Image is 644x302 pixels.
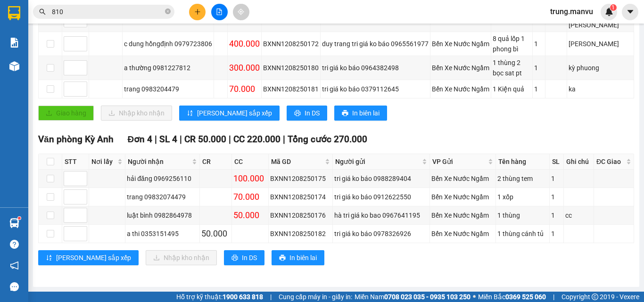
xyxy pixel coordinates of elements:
span: [PERSON_NAME] sắp xếp [56,253,131,263]
strong: 0369 525 060 [505,293,546,301]
span: | [229,134,231,145]
div: Bến Xe Nước Ngầm [431,229,494,239]
span: Cung cấp máy in - giấy in: [279,292,352,302]
div: Nhận: Bến Xe Nước Ngầm [83,55,153,75]
span: close-circle [165,8,171,14]
div: 1 thùng 2 bọc sat pt [493,57,531,78]
div: BXNN1208250182 [270,229,331,239]
td: Bến Xe Nước Ngầm [430,32,491,56]
td: Bến Xe Nước Ngầm [430,206,496,225]
td: BXNN1208250182 [269,225,333,243]
button: plus [189,4,206,20]
th: Tên hàng [496,154,550,170]
button: printerIn DS [287,106,327,121]
span: | [155,134,157,145]
div: BXNN1208250172 [263,39,319,49]
div: Bến Xe Nước Ngầm [431,192,494,202]
td: BXNN1208250180 [262,56,321,80]
th: Ghi chú [564,154,594,170]
div: BXNN1208250180 [263,63,319,73]
span: Hỗ trợ kỹ thuật: [176,292,263,302]
span: Văn phòng Kỳ Anh [38,134,114,145]
span: search [39,8,46,15]
div: tri giá ko báo 0964382498 [322,63,429,73]
span: CR 50.000 [184,134,226,145]
div: cc [565,210,592,220]
strong: 1900 633 818 [223,293,263,301]
td: Bến Xe Nước Ngầm [430,170,496,188]
div: 2 thùng tem [497,173,548,184]
span: trung.manvu [543,6,601,17]
span: ⚪️ [473,295,476,299]
div: luật bình 0982864978 [127,210,198,220]
span: caret-down [626,8,635,16]
span: Nơi lấy [91,156,116,167]
span: In biên lai [352,108,380,118]
div: kỳ phuong [569,63,632,73]
div: 1 [551,229,561,239]
div: 300.000 [229,61,260,74]
span: ĐC Giao [596,156,624,167]
span: In biên lai [289,253,317,263]
div: trang 0983204479 [124,84,212,94]
div: 1 [551,173,561,184]
img: warehouse-icon [9,218,19,228]
div: duy trang tri giá ko báo 0965561977 [322,39,429,49]
span: close-circle [165,8,171,16]
th: CR [200,154,231,170]
div: c dung hồngđịnh 0979723806 [124,39,212,49]
span: CC 220.000 [233,134,281,145]
div: BXNN1208250175 [270,173,331,184]
button: sort-ascending[PERSON_NAME] sắp xếp [179,106,280,121]
span: Mã GD [271,156,323,167]
span: printer [294,110,301,117]
div: ka [569,84,632,94]
div: 1 thùng cánh tủ [497,229,548,239]
span: printer [279,254,286,262]
div: hải đăng 0969256110 [127,173,198,184]
th: SL [550,154,563,170]
td: Bến Xe Nước Ngầm [430,80,491,98]
button: printerIn biên lai [272,250,324,265]
div: 1 Kiện quả [493,84,531,94]
div: 50.000 [233,209,267,222]
div: tri giá ko báo 0978326926 [334,229,428,239]
span: Miền Bắc [478,292,546,302]
button: printerIn DS [224,250,264,265]
div: 1 [534,84,544,94]
div: Bến Xe Nước Ngầm [431,173,494,184]
td: Bến Xe Nước Ngầm [430,188,496,206]
span: sort-ascending [46,254,52,262]
button: caret-down [622,4,638,20]
span: 1 [611,4,615,11]
img: icon-new-feature [605,8,613,16]
div: 8 quả lốp 1 phong bì [493,33,531,54]
img: solution-icon [9,38,19,48]
td: BXNN1208250175 [269,170,333,188]
div: Bến Xe Nước Ngầm [432,84,489,94]
td: Bến Xe Nước Ngầm [430,225,496,243]
div: tri giá ko báo 0912622550 [334,192,428,202]
div: tri giá ko báo 0379112645 [322,84,429,94]
th: CC [232,154,269,170]
span: In DS [242,253,257,263]
span: aim [238,8,244,15]
button: aim [233,4,249,20]
img: logo-vxr [8,6,20,20]
div: 1 [551,192,561,202]
div: tri giá ko báo 0988289404 [334,173,428,184]
div: 1 [551,210,561,220]
span: Người nhận [128,156,190,167]
strong: 0708 023 035 - 0935 103 250 [384,293,471,301]
span: Tổng cước 270.000 [288,134,367,145]
input: Tìm tên, số ĐT hoặc mã đơn [52,7,163,17]
text: VPKA1208250178 [42,40,118,50]
td: BXNN1208250172 [262,32,321,56]
th: STT [62,154,89,170]
button: downloadNhập kho nhận [101,106,172,121]
button: sort-ascending[PERSON_NAME] sắp xếp [38,250,139,265]
span: | [270,292,272,302]
button: printerIn biên lai [334,106,387,121]
div: hà tri giá ko bao 0967641195 [334,210,428,220]
span: | [180,134,182,145]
